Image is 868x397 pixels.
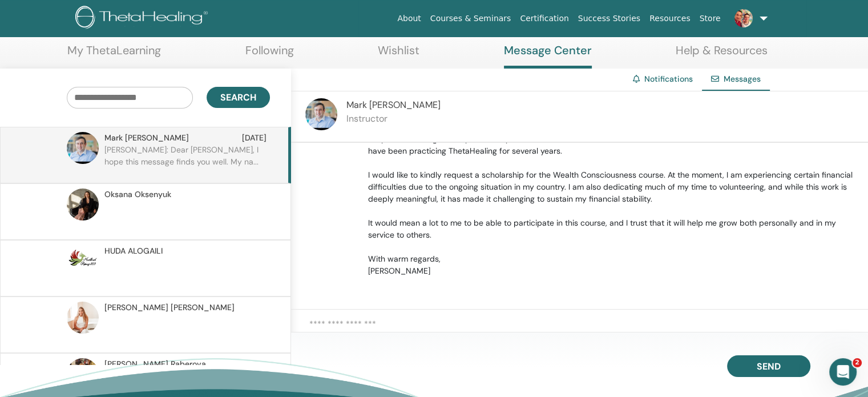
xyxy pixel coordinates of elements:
[393,8,425,29] a: About
[104,132,189,144] span: Mark [PERSON_NAME]
[220,91,256,103] span: Search
[67,358,99,390] img: default.jpg
[67,189,99,220] img: default.jpg
[724,74,761,84] span: Messages
[67,302,99,334] img: default.jpg
[207,87,270,108] button: Search
[645,8,695,29] a: Resources
[104,302,235,314] span: [PERSON_NAME] [PERSON_NAME]
[504,43,592,69] a: Message Center
[676,43,768,66] a: Help & Resources
[67,245,99,277] img: default.jpg
[346,99,441,111] span: Mark [PERSON_NAME]
[368,121,855,277] p: Dear [PERSON_NAME], I hope this message finds you well. My name is [PERSON_NAME] (also [PERSON_NA...
[378,43,419,66] a: Wishlist
[829,358,857,386] iframe: Intercom live chat
[644,74,693,84] a: Notifications
[245,43,294,66] a: Following
[727,355,810,377] button: Send
[574,8,645,29] a: Success Stories
[67,43,161,66] a: My ThetaLearning
[67,132,99,164] img: default.jpg
[853,358,862,367] span: 2
[426,8,516,29] a: Courses & Seminars
[515,8,573,29] a: Certification
[104,245,163,257] span: HUDA ALOGAILI
[242,132,267,144] span: [DATE]
[734,9,753,27] img: default.jpg
[305,98,337,130] img: default.jpg
[695,8,725,29] a: Store
[346,112,441,126] p: Instructor
[75,6,212,31] img: logo.png
[104,358,206,370] span: [PERSON_NAME] Raberova
[104,144,270,178] p: [PERSON_NAME]: Dear [PERSON_NAME], I hope this message finds you well. My na...
[104,189,171,200] span: Oksana Oksenyuk
[757,360,781,372] span: Send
